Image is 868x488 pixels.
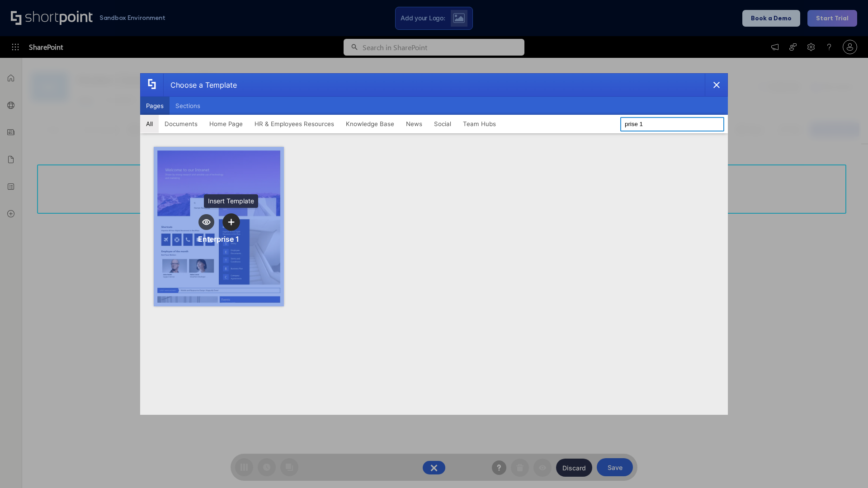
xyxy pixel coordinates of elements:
button: Documents [159,115,203,133]
div: Choose a Template [163,74,237,96]
input: Search [620,117,724,131]
button: Sections [170,97,206,115]
button: HR & Employees Resources [249,115,340,133]
button: Pages [140,97,170,115]
div: Enterprise 1 [198,235,239,244]
button: Team Hubs [457,115,502,133]
iframe: Chat Widget [823,445,868,488]
div: template selector [140,73,728,415]
button: Social [428,115,457,133]
button: Knowledge Base [340,115,400,133]
button: All [140,115,159,133]
button: News [400,115,428,133]
button: Home Page [203,115,249,133]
